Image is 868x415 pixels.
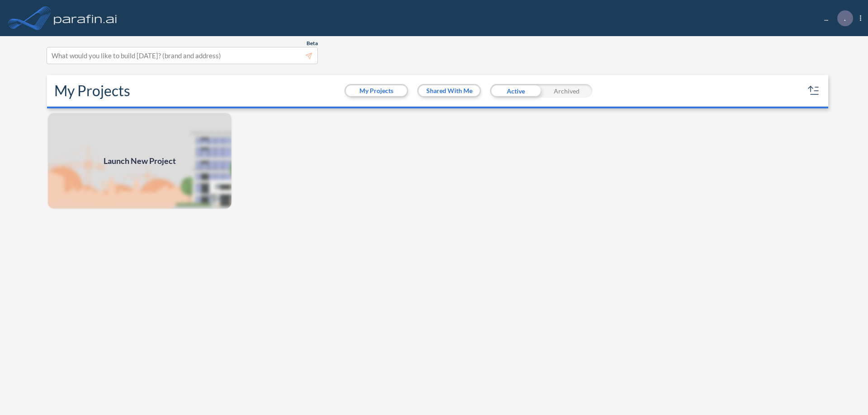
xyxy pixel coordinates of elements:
[307,40,318,47] span: Beta
[541,84,592,98] div: Archived
[47,112,232,210] img: add
[844,14,846,22] p: .
[419,85,480,96] button: Shared With Me
[47,112,232,210] a: Launch New Project
[52,9,119,27] img: logo
[811,10,861,26] div: ...
[807,84,821,98] button: sort
[104,155,176,167] span: Launch New Project
[54,82,130,99] h2: My Projects
[346,85,407,96] button: My Projects
[490,84,541,98] div: Active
